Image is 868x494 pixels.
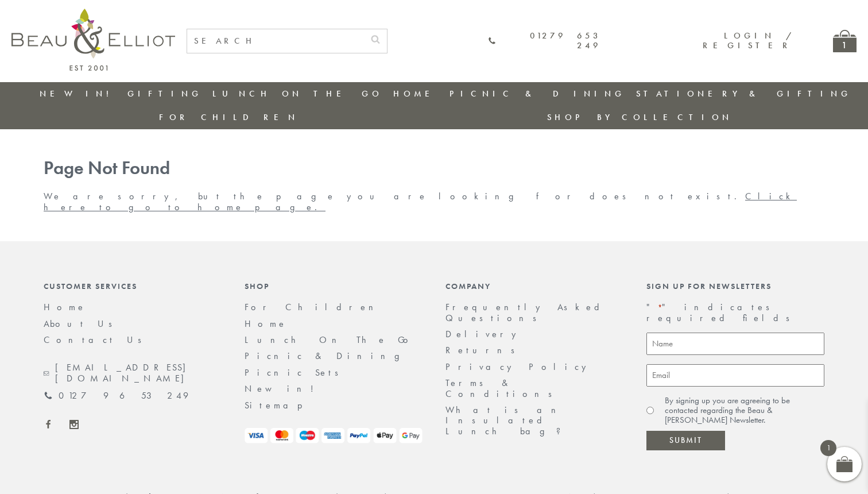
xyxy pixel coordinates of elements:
input: SEARCH [187,29,364,53]
a: Home [245,318,287,330]
a: Shop by collection [547,111,733,123]
input: Submit [646,431,725,450]
a: For Children [245,301,382,313]
a: Terms & Conditions [445,377,560,399]
a: Gifting [127,88,202,99]
input: Email [646,364,824,387]
p: " " indicates required fields [646,302,824,323]
a: 01279 653 249 [44,391,188,401]
a: Contact Us [44,334,149,346]
a: Home [44,301,86,313]
a: 1 [833,30,857,52]
a: New in! [245,383,322,395]
div: We are sorry, but the page you are looking for does not exist. [32,158,836,213]
a: What is an Insulated Lunch bag? [445,404,570,437]
a: Picnic & Dining [449,88,625,99]
div: Shop [245,281,423,291]
a: Frequently Asked Questions [445,301,607,323]
img: logo [11,9,175,71]
a: Login / Register [703,30,793,51]
a: Privacy Policy [445,361,592,373]
a: Home [393,88,439,99]
div: Company [445,281,623,291]
a: Click here to go to home page. [44,190,797,213]
span: 1 [820,440,836,456]
a: Picnic Sets [245,366,346,379]
input: Name [646,333,824,355]
a: Sitemap [245,399,318,411]
a: Stationery & Gifting [636,88,851,99]
a: About Us [44,318,120,330]
a: Lunch On The Go [245,334,415,346]
a: Returns [445,344,522,356]
label: By signing up you are agreeing to be contacted regarding the Beau & [PERSON_NAME] Newsletter. [665,396,824,426]
a: Delivery [445,328,522,340]
div: Sign up for newsletters [646,281,824,291]
a: 01279 653 249 [488,31,601,51]
a: New in! [40,88,117,99]
a: For Children [159,111,299,123]
a: [EMAIL_ADDRESS][DOMAIN_NAME] [44,362,222,384]
a: Picnic & Dining [245,350,411,362]
div: Customer Services [44,281,222,291]
h1: Page Not Found [44,158,824,179]
img: payment-logos.png [245,428,423,443]
a: Lunch On The Go [212,88,382,99]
